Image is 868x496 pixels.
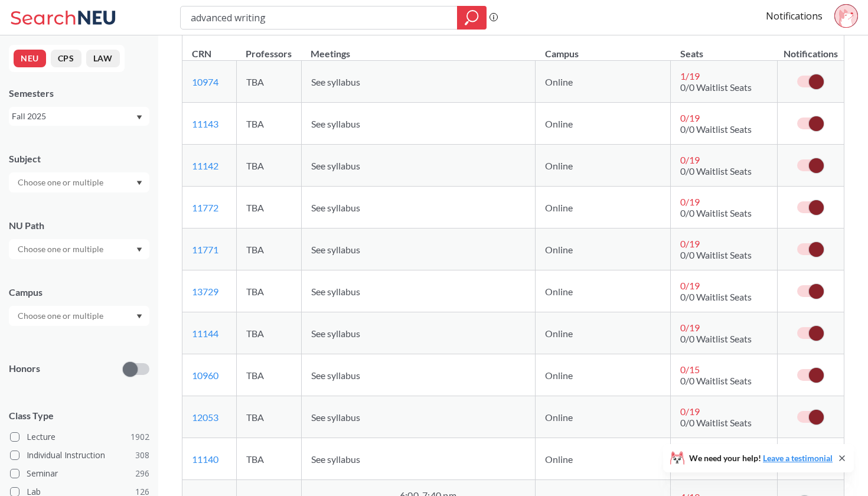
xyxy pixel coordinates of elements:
[236,187,301,229] td: TBA
[135,449,149,462] span: 308
[536,354,671,396] td: Online
[311,328,360,339] span: See syllabus
[14,50,46,67] button: NEU
[311,76,360,87] span: See syllabus
[51,50,81,67] button: CPS
[12,175,111,190] input: Choose one or multiple
[190,8,449,28] input: Class, professor, course number, "phrase"
[536,35,671,61] th: Campus
[536,396,671,438] td: Online
[9,362,40,376] p: Honors
[236,35,301,61] th: Professors
[311,202,360,213] span: See syllabus
[236,438,301,480] td: TBA
[9,172,149,192] div: Dropdown arrow
[536,229,671,270] td: Online
[680,417,752,428] span: 0/0 Waitlist Seats
[12,309,111,323] input: Choose one or multiple
[9,107,149,126] div: Fall 2025Dropdown arrow
[536,187,671,229] td: Online
[130,430,149,443] span: 1902
[192,160,218,171] a: 11142
[9,219,149,232] div: NU Path
[10,466,149,481] label: Seminar
[680,123,752,135] span: 0/0 Waitlist Seats
[136,181,142,185] svg: Dropdown arrow
[9,87,149,100] div: Semesters
[10,429,149,445] label: Lecture
[9,409,149,422] span: Class Type
[680,280,700,291] span: 0 / 19
[12,242,111,256] input: Choose one or multiple
[192,202,218,213] a: 11772
[536,61,671,103] td: Online
[12,110,135,123] div: Fall 2025
[236,354,301,396] td: TBA
[192,412,218,423] a: 12053
[536,312,671,354] td: Online
[192,453,218,465] a: 11140
[680,406,700,417] span: 0 / 19
[680,249,752,260] span: 0/0 Waitlist Seats
[135,467,149,480] span: 296
[192,370,218,381] a: 10960
[9,286,149,299] div: Campus
[680,375,752,386] span: 0/0 Waitlist Seats
[136,115,142,120] svg: Dropdown arrow
[311,244,360,255] span: See syllabus
[311,286,360,297] span: See syllabus
[680,154,700,165] span: 0 / 19
[236,396,301,438] td: TBA
[192,286,218,297] a: 13729
[680,70,700,81] span: 1 / 19
[680,196,700,207] span: 0 / 19
[536,270,671,312] td: Online
[9,152,149,165] div: Subject
[680,112,700,123] span: 0 / 19
[680,207,752,218] span: 0/0 Waitlist Seats
[192,118,218,129] a: 11143
[236,312,301,354] td: TBA
[778,35,844,61] th: Notifications
[680,322,700,333] span: 0 / 19
[192,328,218,339] a: 11144
[763,453,833,463] a: Leave a testimonial
[311,118,360,129] span: See syllabus
[680,238,700,249] span: 0 / 19
[192,76,218,87] a: 10974
[465,9,479,26] svg: magnifying glass
[457,6,487,30] div: magnifying glass
[301,35,535,61] th: Meetings
[311,160,360,171] span: See syllabus
[680,333,752,344] span: 0/0 Waitlist Seats
[680,291,752,302] span: 0/0 Waitlist Seats
[311,412,360,423] span: See syllabus
[680,165,752,177] span: 0/0 Waitlist Seats
[689,454,833,462] span: We need your help!
[9,306,149,326] div: Dropdown arrow
[192,47,211,60] div: CRN
[680,364,700,375] span: 0 / 15
[9,239,149,259] div: Dropdown arrow
[671,35,778,61] th: Seats
[680,81,752,93] span: 0/0 Waitlist Seats
[536,145,671,187] td: Online
[311,370,360,381] span: See syllabus
[236,145,301,187] td: TBA
[236,61,301,103] td: TBA
[536,103,671,145] td: Online
[86,50,120,67] button: LAW
[10,448,149,463] label: Individual Instruction
[136,247,142,252] svg: Dropdown arrow
[192,244,218,255] a: 11771
[236,270,301,312] td: TBA
[766,9,823,22] a: Notifications
[536,438,671,480] td: Online
[236,103,301,145] td: TBA
[311,453,360,465] span: See syllabus
[136,314,142,319] svg: Dropdown arrow
[236,229,301,270] td: TBA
